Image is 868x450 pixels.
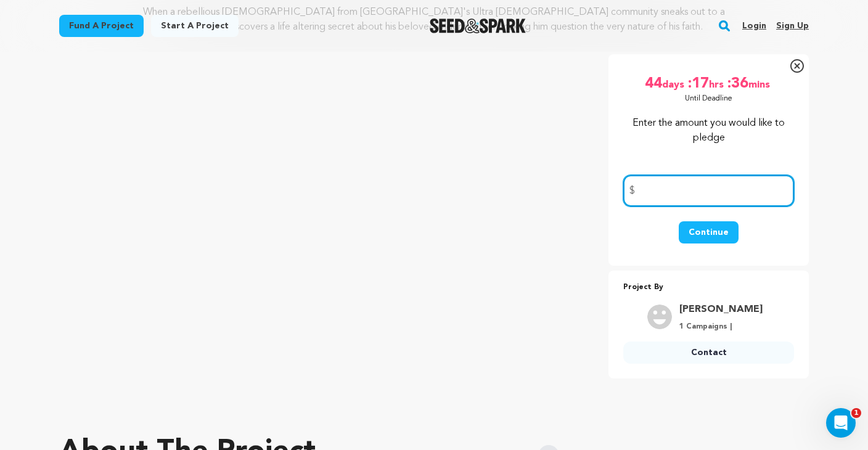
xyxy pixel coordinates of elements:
[679,322,763,332] p: 1 Campaigns |
[645,74,662,94] span: 44
[742,16,766,36] a: Login
[623,342,794,364] a: Contact
[430,18,526,33] a: Seed&Spark Homepage
[430,18,526,33] img: Seed&Spark Logo Dark Mode
[647,305,672,329] img: user.png
[776,16,809,36] a: Sign up
[687,74,709,94] span: :17
[623,116,794,145] p: Enter the amount you would like to pledge
[151,15,239,37] a: Start a project
[726,74,748,94] span: :36
[679,302,763,317] a: Goto Joey Schweitzer profile
[679,221,739,243] button: Continue
[748,74,772,94] span: mins
[851,408,861,418] span: 1
[685,94,732,104] p: Until Deadline
[709,74,726,94] span: hrs
[59,15,144,37] a: Fund a project
[826,408,856,438] iframe: Intercom live chat
[623,280,794,295] p: Project By
[629,184,635,198] span: $
[662,74,687,94] span: days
